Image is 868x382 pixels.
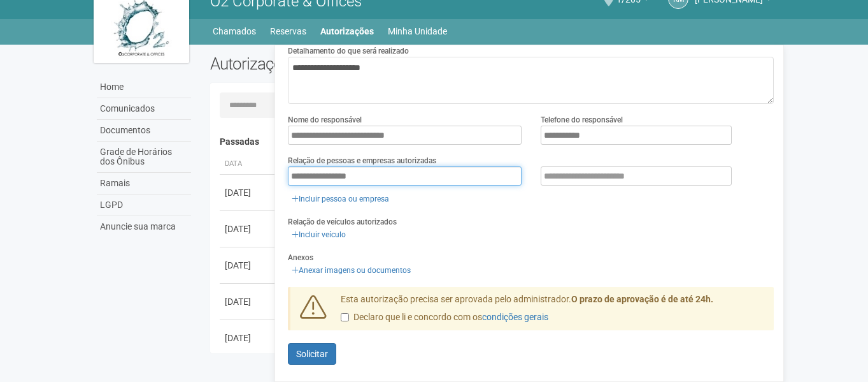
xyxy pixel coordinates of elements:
[341,311,548,324] label: Declaro que li e concordo com os
[288,45,409,57] label: Detalhamento do que será realizado
[288,155,436,166] label: Relação de pessoas e empresas autorizadas
[482,312,548,322] a: condições gerais
[225,186,272,199] div: [DATE]
[97,173,191,195] a: Ramais
[341,313,349,321] input: Declaro que li e concordo com oscondições gerais
[288,343,336,365] button: Solicitar
[220,137,765,147] h4: Passadas
[288,216,397,228] label: Relação de veículos autorizados
[288,192,393,206] a: Incluir pessoa ou empresa
[97,195,191,216] a: LGPD
[225,295,272,308] div: [DATE]
[225,332,272,344] div: [DATE]
[288,252,313,263] label: Anexos
[97,77,191,98] a: Home
[220,154,277,175] th: Data
[213,22,256,40] a: Chamados
[97,98,191,120] a: Comunicados
[97,120,191,142] a: Documentos
[97,142,191,173] a: Grade de Horários dos Ônibus
[288,263,415,277] a: Anexar imagens ou documentos
[388,22,447,40] a: Minha Unidade
[571,294,713,304] strong: O prazo de aprovação é de até 24h.
[320,22,374,40] a: Autorizações
[225,223,272,235] div: [DATE]
[541,114,623,126] label: Telefone do responsável
[288,228,350,242] a: Incluir veículo
[97,216,191,237] a: Anuncie sua marca
[225,259,272,272] div: [DATE]
[210,54,483,73] h2: Autorizações
[288,114,362,126] label: Nome do responsável
[270,22,306,40] a: Reservas
[296,349,328,359] span: Solicitar
[331,293,774,330] div: Esta autorização precisa ser aprovada pelo administrador.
